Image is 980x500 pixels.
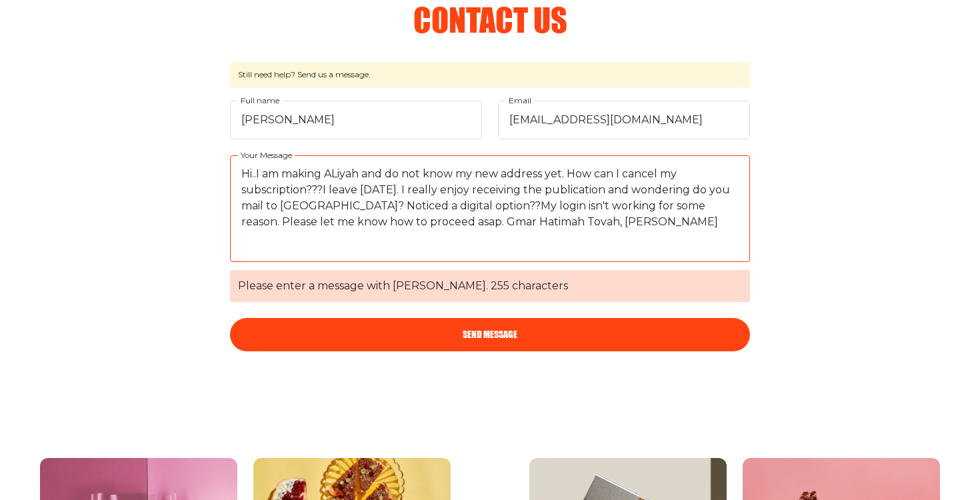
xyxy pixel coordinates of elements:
button: Send Message [230,318,750,351]
h2: Contact Us [413,3,567,35]
label: Full name [238,93,282,108]
span: Still need help? Send us a message. [230,62,750,87]
span: Please enter a message with [PERSON_NAME]. 255 characters [230,270,750,302]
label: Your Message [238,148,295,163]
label: Email [506,93,534,108]
input: Full name [230,101,482,139]
input: Email [498,101,750,139]
textarea: Your MessagePlease enter a message with [PERSON_NAME]. 255 characters [230,155,750,262]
